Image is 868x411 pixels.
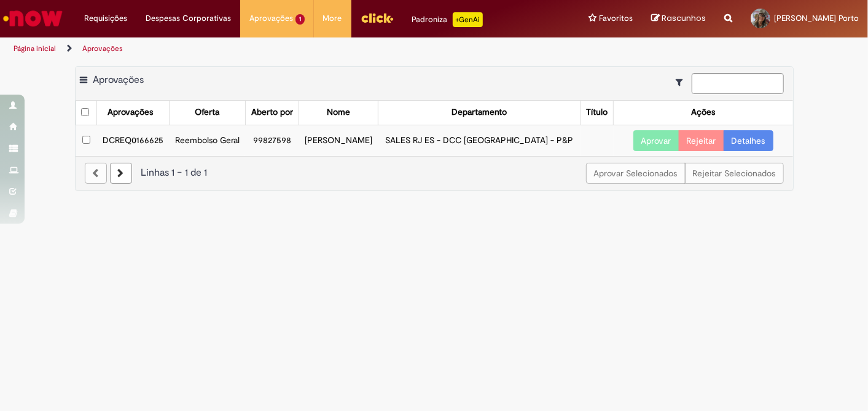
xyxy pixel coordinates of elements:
button: Rejeitar [679,130,724,151]
div: Aberto por [251,106,293,119]
span: More [323,12,342,25]
a: Detalhes [724,130,773,151]
a: Rascunhos [651,13,706,25]
div: Nome [327,106,350,119]
span: Despesas Corporativas [146,12,231,25]
button: Aprovar [633,130,679,151]
span: Favoritos [599,12,633,25]
img: click_logo_yellow_360x200.png [361,9,394,27]
td: [PERSON_NAME] [299,125,378,156]
td: Reembolso Geral [170,125,246,156]
i: Mostrar filtros para: Suas Solicitações [676,78,689,87]
p: +GenAi [453,12,483,27]
span: Rascunhos [662,12,706,24]
div: Departamento [452,106,507,119]
span: 1 [295,14,305,25]
span: [PERSON_NAME] Porto [774,13,859,23]
img: ServiceNow [1,6,65,31]
div: Ações [691,106,715,119]
div: Oferta [195,106,220,119]
span: Aprovações [93,74,144,86]
td: 99827598 [245,125,299,156]
div: Título [586,106,608,119]
ul: Trilhas de página [9,37,569,60]
span: Requisições [84,12,127,25]
a: Página inicial [14,44,56,53]
span: Aprovações [249,12,293,25]
div: Linhas 1 − 1 de 1 [85,166,784,180]
td: SALES RJ ES - DCC [GEOGRAPHIC_DATA] - P&P [378,125,581,156]
div: Padroniza [412,12,483,27]
div: Aprovações [108,106,153,119]
a: Aprovações [82,44,123,53]
td: DCREQ0166625 [97,125,170,156]
th: Aprovações [97,101,170,125]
